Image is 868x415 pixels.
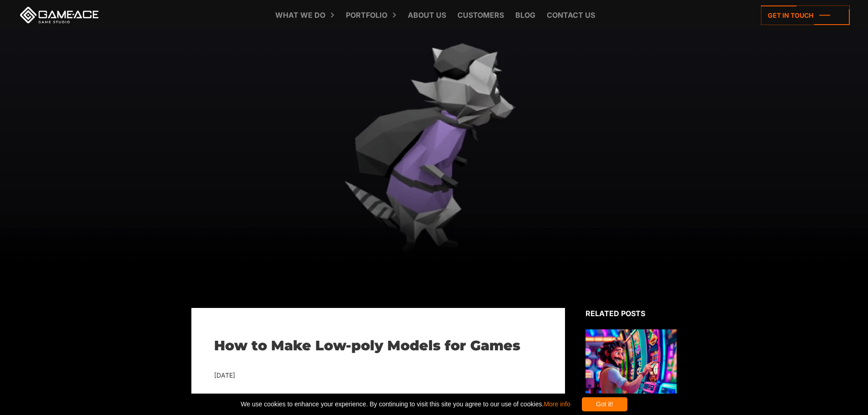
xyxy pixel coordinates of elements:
a: Get in touch [761,5,850,25]
img: Related [586,329,677,413]
h1: How to Make Low-poly Models for Games [214,338,542,354]
div: Related posts [586,308,677,319]
span: We use cookies to enhance your experience. By continuing to visit this site you agree to our use ... [241,397,570,411]
a: More info [544,400,570,408]
div: Got it! [582,397,627,411]
div: [DATE] [214,370,542,381]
